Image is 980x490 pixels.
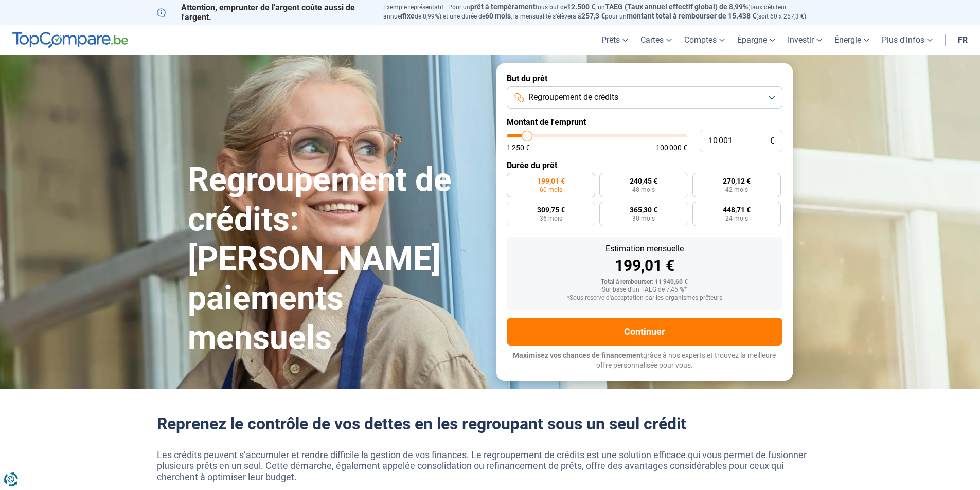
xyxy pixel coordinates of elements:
p: Exemple représentatif : Pour un tous but de , un (taux débiteur annuel de 8,99%) et une durée de ... [383,3,824,21]
span: 257,3 € [581,12,605,20]
span: 60 mois [540,187,562,193]
span: 270,12 € [723,177,751,185]
h1: Regroupement de crédits: [PERSON_NAME] paiements mensuels [188,160,484,358]
span: 36 mois [540,215,562,222]
a: Investir [781,25,828,55]
span: 448,71 € [723,206,751,213]
span: 199,01 € [537,177,565,185]
span: Regroupement de crédits [528,92,618,103]
span: 240,45 € [630,177,657,185]
span: 100 000 € [656,144,687,151]
span: 365,30 € [630,206,657,213]
div: *Sous réserve d'acceptation par les organismes prêteurs [515,295,774,302]
a: Prêts [595,25,634,55]
span: 309,75 € [537,206,565,213]
span: prêt à tempérament [470,3,536,11]
div: Sur base d'un TAEG de 7,45 %* [515,286,774,294]
img: TopCompare [12,32,128,48]
div: 199,01 € [515,258,774,274]
span: montant total à rembourser de 15.438 € [627,12,756,20]
button: Continuer [507,318,782,346]
span: 42 mois [725,187,748,193]
label: But du prêt [507,74,782,83]
button: Regroupement de crédits [507,86,782,109]
a: fr [952,25,974,55]
a: Plus d'infos [876,25,939,55]
span: 48 mois [632,187,655,193]
span: Maximisez vos chances de financement [513,351,643,359]
label: Montant de l'emprunt [507,117,782,127]
div: Estimation mensuelle [515,245,774,253]
p: grâce à nos experts et trouvez la meilleure offre personnalisée pour vous. [507,351,782,371]
a: Comptes [678,25,731,55]
a: Énergie [828,25,876,55]
p: Les crédits peuvent s’accumuler et rendre difficile la gestion de vos finances. Le regroupement d... [157,449,824,483]
span: 12.500 € [567,3,595,11]
div: Total à rembourser: 11 940,60 € [515,279,774,286]
span: 60 mois [485,12,511,20]
p: Attention, emprunter de l'argent coûte aussi de l'argent. [157,3,371,22]
h2: Reprenez le contrôle de vos dettes en les regroupant sous un seul crédit [157,414,824,433]
span: 30 mois [632,215,655,222]
span: fixe [402,12,415,20]
span: 24 mois [725,215,748,222]
span: TAEG (Taux annuel effectif global) de 8,99% [605,3,748,11]
a: Cartes [634,25,678,55]
span: € [770,137,774,146]
span: 1 250 € [507,144,530,151]
label: Durée du prêt [507,160,782,170]
a: Épargne [731,25,781,55]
